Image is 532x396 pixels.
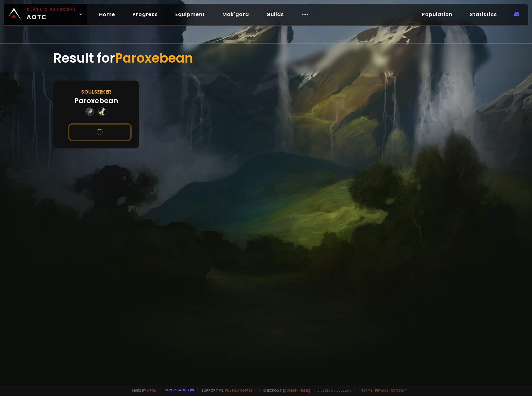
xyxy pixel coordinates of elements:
div: Soulseeker [81,88,111,96]
span: AOTC [27,7,76,22]
span: Checkout [259,388,310,393]
div: Result for [53,44,479,73]
a: Progress [128,8,163,21]
a: a fan [147,388,156,393]
a: Buy me a coffee [225,388,255,393]
a: Home [94,8,120,21]
a: [DOMAIN_NAME] [283,388,310,393]
div: Paroxebean [74,96,118,106]
span: Made by [129,388,156,393]
a: Population [417,8,457,21]
button: See this character [68,123,132,141]
span: Paroxebean [115,49,193,67]
span: v. d752d5 - production [314,388,351,393]
small: Classic Hardcore [27,7,76,12]
a: Guilds [261,8,289,21]
a: Statistics [465,8,502,21]
a: Mak'gora [217,8,254,21]
a: Terms [361,388,373,393]
a: Classic HardcoreAOTC [4,4,87,25]
a: Report a bug [165,388,189,392]
span: Support me, [198,388,255,393]
a: Privacy [375,388,388,393]
a: Consent [391,388,407,393]
a: Equipment [170,8,210,21]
